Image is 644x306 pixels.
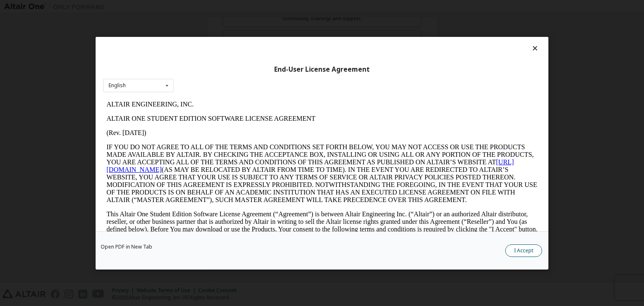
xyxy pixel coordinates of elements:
div: End-User License Agreement [103,65,541,73]
a: [URL][DOMAIN_NAME] [3,61,411,76]
p: This Altair One Student Edition Software License Agreement (“Agreement”) is between Altair Engine... [3,113,434,143]
a: Open PDF in New Tab [101,244,152,249]
p: (Rev. [DATE]) [3,32,434,39]
div: English [109,83,126,88]
p: ALTAIR ENGINEERING, INC. [3,3,434,11]
button: I Accept [505,244,542,257]
p: IF YOU DO NOT AGREE TO ALL OF THE TERMS AND CONDITIONS SET FORTH BELOW, YOU MAY NOT ACCESS OR USE... [3,46,434,106]
p: ALTAIR ONE STUDENT EDITION SOFTWARE LICENSE AGREEMENT [3,18,434,25]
